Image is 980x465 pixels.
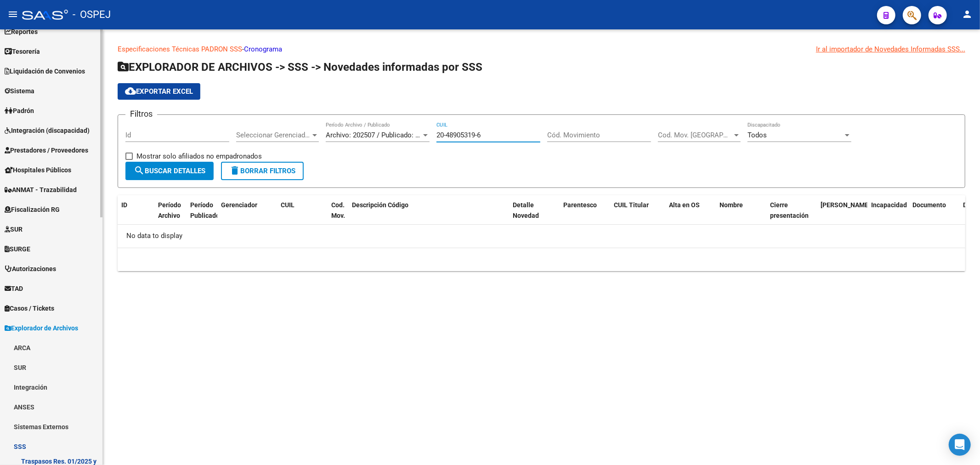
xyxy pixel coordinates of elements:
[118,225,965,248] div: No data to display
[331,201,345,219] span: Cod. Mov.
[134,165,145,176] mat-icon: search
[5,323,78,333] span: Explorador de Archivos
[867,195,909,236] datatable-header-cell: Incapacidad
[560,195,610,236] datatable-header-cell: Parentesco
[352,201,408,209] span: Descripción Código
[118,44,965,54] p: -
[5,185,77,195] span: ANMAT - Trazabilidad
[136,151,262,162] span: Mostrar solo afiliados no empadronados
[190,201,220,219] span: Período Publicado
[5,244,30,254] span: SURGE
[716,195,766,236] datatable-header-cell: Nombre
[563,201,597,209] span: Parentesco
[5,125,90,136] span: Integración (discapacidad)
[5,86,34,96] span: Sistema
[5,303,54,313] span: Casos / Tickets
[5,106,34,116] span: Padrón
[719,201,743,209] span: Nombre
[73,5,111,25] span: - OSPEJ
[229,167,295,175] span: Borrar Filtros
[158,201,181,219] span: Período Archivo
[187,195,217,236] datatable-header-cell: Período Publicado
[669,201,700,209] span: Alta en OS
[154,195,187,236] datatable-header-cell: Período Archivo
[281,201,295,209] span: CUIL
[125,162,214,180] button: Buscar Detalles
[5,165,71,175] span: Hospitales Públicos
[328,195,348,236] datatable-header-cell: Cod. Mov.
[221,201,257,209] span: Gerenciador
[5,27,38,37] span: Reportes
[125,108,157,120] h3: Filtros
[748,131,767,139] span: Todos
[949,434,971,456] div: Open Intercom Messenger
[7,9,18,20] mat-icon: menu
[244,45,282,53] a: Cronograma
[817,195,867,236] datatable-header-cell: Fecha Nac.
[5,46,40,57] span: Tesorería
[5,224,23,234] span: SUR
[217,195,277,236] datatable-header-cell: Gerenciador
[118,45,242,53] a: Especificaciones Técnicas PADRON SSS
[5,204,60,215] span: Fiscalización RG
[665,195,716,236] datatable-header-cell: Alta en OS
[614,201,649,209] span: CUIL Titular
[326,131,437,139] span: Archivo: 202507 / Publicado: 202508
[229,165,240,176] mat-icon: delete
[658,131,732,139] span: Cod. Mov. [GEOGRAPHIC_DATA]
[134,167,205,175] span: Buscar Detalles
[277,195,328,236] datatable-header-cell: CUIL
[236,131,311,139] span: Seleccionar Gerenciador
[766,195,817,236] datatable-header-cell: Cierre presentación
[125,85,136,96] mat-icon: cloud_download
[5,284,23,294] span: TAD
[5,145,88,155] span: Prestadores / Proveedores
[125,87,193,96] span: Exportar EXCEL
[118,83,200,100] button: Exportar EXCEL
[610,195,665,236] datatable-header-cell: CUIL Titular
[513,201,539,219] span: Detalle Novedad
[509,195,560,236] datatable-header-cell: Detalle Novedad
[5,66,85,76] span: Liquidación de Convenios
[912,201,946,209] span: Documento
[821,201,872,209] span: [PERSON_NAME].
[348,195,509,236] datatable-header-cell: Descripción Código
[871,201,907,209] span: Incapacidad
[962,9,973,20] mat-icon: person
[121,201,127,209] span: ID
[221,162,304,180] button: Borrar Filtros
[909,195,959,236] datatable-header-cell: Documento
[118,61,482,74] span: EXPLORADOR DE ARCHIVOS -> SSS -> Novedades informadas por SSS
[770,201,809,219] span: Cierre presentación
[5,264,56,274] span: Autorizaciones
[816,44,965,54] div: Ir al importador de Novedades Informadas SSS...
[118,195,154,236] datatable-header-cell: ID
